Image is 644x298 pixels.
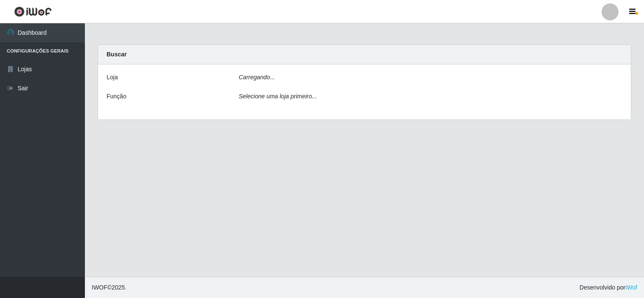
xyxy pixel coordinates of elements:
[107,51,127,58] strong: Buscar
[625,284,637,291] a: iWof
[239,93,317,100] i: Selecione uma loja primeiro...
[579,283,637,292] span: Desenvolvido por
[107,73,118,82] label: Loja
[14,6,52,17] img: CoreUI Logo
[92,284,107,291] span: IWOF
[107,92,127,101] label: Função
[239,74,275,81] i: Carregando...
[92,283,127,292] span: © 2025 .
